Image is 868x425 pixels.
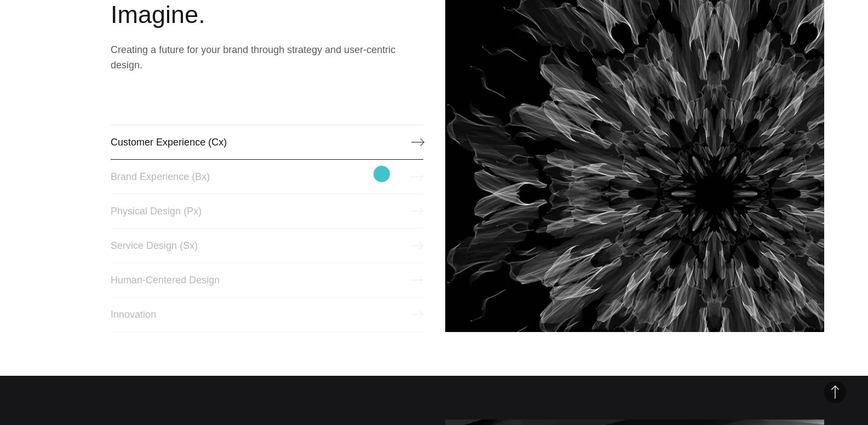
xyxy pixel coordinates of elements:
a: Human-Centered Design [111,263,423,298]
a: Brand Experience (Bx) [111,159,423,194]
a: Innovation [111,297,423,332]
a: Physical Design (Px) [111,194,423,229]
a: Service Design (Sx) [111,228,423,263]
p: Creating a future for your brand through strategy and user-centric design. [111,42,423,73]
button: Back to Top [824,381,846,403]
a: Customer Experience (Cx) [111,125,423,160]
